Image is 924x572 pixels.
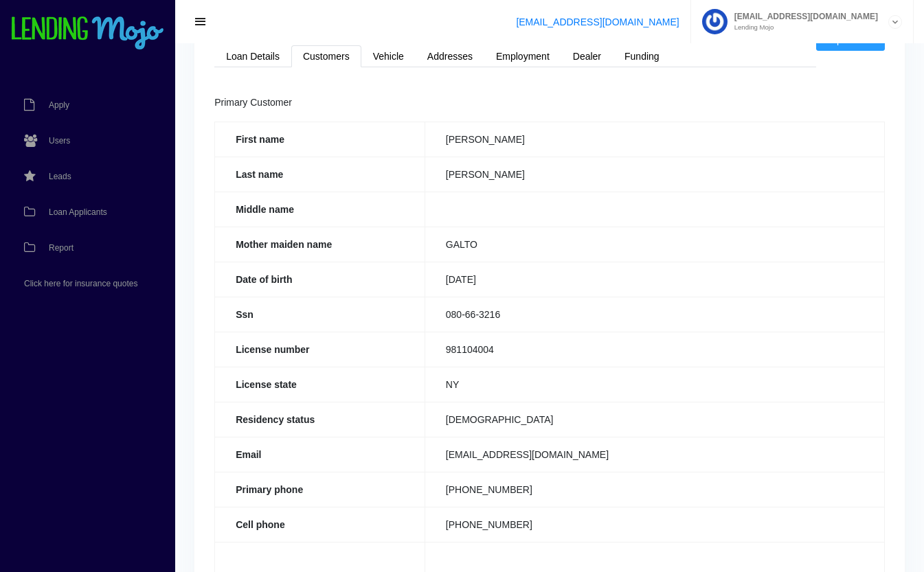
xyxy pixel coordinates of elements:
[215,122,425,157] th: First name
[24,279,137,288] span: Click here for insurance quotes
[215,262,425,297] th: Date of birth
[416,45,484,67] a: Addresses
[425,402,884,437] td: [DEMOGRAPHIC_DATA]
[613,45,671,67] a: Funding
[425,437,884,472] td: [EMAIL_ADDRESS][DOMAIN_NAME]
[425,227,884,262] td: GALTO
[215,472,425,507] th: Primary phone
[214,45,291,67] a: Loan Details
[425,262,884,297] td: [DATE]
[49,208,107,216] span: Loan Applicants
[10,16,165,51] img: logo-small.png
[215,227,425,262] th: Mother maiden name
[425,157,884,192] td: [PERSON_NAME]
[49,137,70,145] span: Users
[49,244,74,252] span: Report
[215,437,425,472] th: Email
[516,16,679,27] a: [EMAIL_ADDRESS][DOMAIN_NAME]
[215,402,425,437] th: Residency status
[215,367,425,402] th: License state
[425,332,884,367] td: 981104004
[702,9,728,34] img: Profile image
[215,332,425,367] th: License number
[425,507,884,542] td: [PHONE_NUMBER]
[728,24,878,31] small: Lending Mojo
[728,12,878,21] span: [EMAIL_ADDRESS][DOMAIN_NAME]
[215,297,425,332] th: Ssn
[49,172,71,181] span: Leads
[561,45,613,67] a: Dealer
[484,45,561,67] a: Employment
[215,507,425,542] th: Cell phone
[425,367,884,402] td: NY
[215,192,425,227] th: Middle name
[215,157,425,192] th: Last name
[425,122,884,157] td: [PERSON_NAME]
[214,95,885,111] div: Primary Customer
[361,45,416,67] a: Vehicle
[425,472,884,507] td: [PHONE_NUMBER]
[291,45,361,67] a: Customers
[49,101,69,109] span: Apply
[425,297,884,332] td: 080-66-3216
